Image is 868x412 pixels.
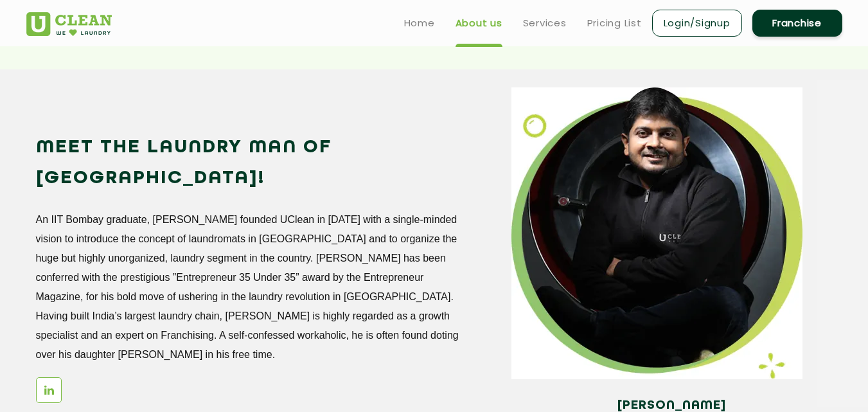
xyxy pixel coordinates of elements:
a: Home [404,15,435,31]
a: Services [523,15,567,31]
img: man_img_11zon.webp [511,87,802,379]
img: UClean Laundry and Dry Cleaning [26,12,112,36]
p: An IIT Bombay graduate, [PERSON_NAME] founded UClean in [DATE] with a single-minded vision to int... [36,210,461,364]
a: About us [456,15,502,31]
a: Login/Signup [652,10,742,37]
h2: Meet the Laundry Man of [GEOGRAPHIC_DATA]! [36,132,461,194]
a: Pricing List [587,15,642,31]
a: Franchise [752,10,842,37]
